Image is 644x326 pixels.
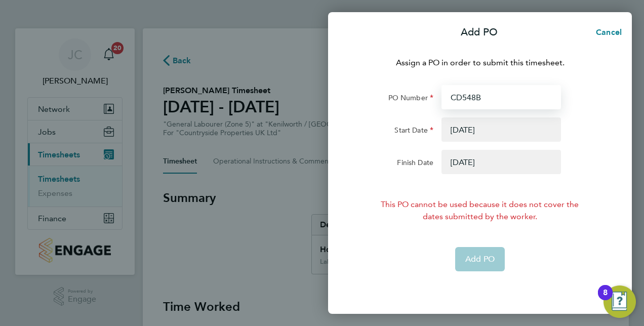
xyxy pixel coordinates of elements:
label: Start Date [394,126,433,138]
label: PO Number [388,93,433,105]
input: Enter PO Number [441,85,561,109]
p: Assign a PO in order to submit this timesheet. [356,57,603,69]
div: 8 [603,293,608,306]
div: This PO cannot be used because it does not cover the dates submitted by the worker. [374,198,586,223]
button: Cancel [580,22,632,43]
button: Open Resource Center, 8 new notifications [603,286,636,318]
span: Cancel [593,27,622,37]
label: Finish Date [397,158,433,170]
p: Add PO [461,25,498,39]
